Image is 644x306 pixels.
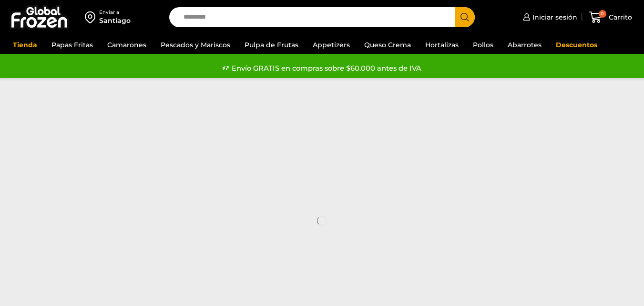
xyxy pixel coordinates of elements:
[587,6,634,29] a: 0 Carrito
[530,12,577,22] span: Iniciar sesión
[85,9,99,25] img: address-field-icon.svg
[599,10,606,18] span: 0
[102,36,151,54] a: Camarones
[308,36,355,54] a: Appetizers
[503,36,546,54] a: Abarrotes
[240,36,303,54] a: Pulpa de Frutas
[99,16,131,25] div: Santiago
[420,36,463,54] a: Hortalizas
[47,36,98,54] a: Papas Fritas
[455,7,475,27] button: Search button
[156,36,235,54] a: Pescados y Mariscos
[468,36,498,54] a: Pollos
[521,8,577,27] a: Iniciar sesión
[606,12,632,22] span: Carrito
[99,9,131,16] div: Enviar a
[359,36,416,54] a: Queso Crema
[8,36,42,54] a: Tienda
[551,36,602,54] a: Descuentos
